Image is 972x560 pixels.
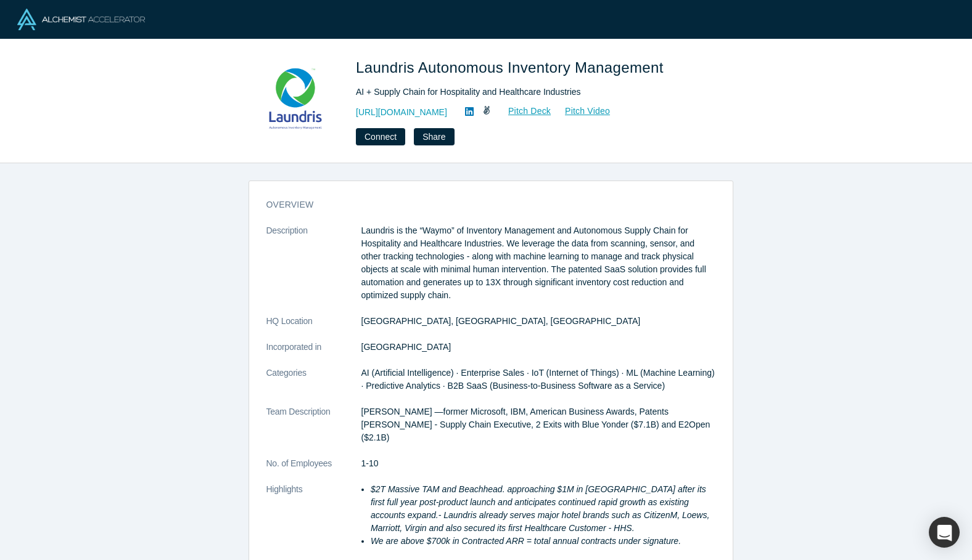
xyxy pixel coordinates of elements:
[266,367,361,405] dt: Categories
[17,9,145,30] img: Alchemist Logo
[371,484,709,533] em: $2T Massive TAM and Beachhead. approaching $1M in [GEOGRAPHIC_DATA] after its first full year pos...
[266,457,361,483] dt: No. of Employees
[361,368,715,391] span: AI (Artificial Intelligence) · Enterprise Sales · IoT (Internet of Things) · ML (Machine Learning...
[266,224,361,315] dt: Description
[252,57,339,143] img: Laundris Autonomous Inventory Management's Logo
[495,104,551,118] a: Pitch Deck
[361,315,715,328] dd: [GEOGRAPHIC_DATA], [GEOGRAPHIC_DATA], [GEOGRAPHIC_DATA]
[414,128,454,145] button: Share
[266,198,698,211] h3: overview
[356,59,668,76] span: Laundris Autonomous Inventory Management
[361,341,715,354] dd: [GEOGRAPHIC_DATA]
[551,104,611,118] a: Pitch Video
[356,86,701,99] div: AI + Supply Chain for Hospitality and Healthcare Industries
[361,405,715,444] p: [PERSON_NAME] —former Microsoft, IBM, American Business Awards, Patents [PERSON_NAME] - Supply Ch...
[371,536,681,546] em: We are above $700k in Contracted ARR = total annual contracts under signature.
[356,106,447,119] a: [URL][DOMAIN_NAME]
[266,405,361,457] dt: Team Description
[356,128,405,145] button: Connect
[266,315,361,341] dt: HQ Location
[361,457,715,470] dd: 1-10
[361,224,715,302] p: Laundris is the “Waymo” of Inventory Management and Autonomous Supply Chain for Hospitality and H...
[266,341,361,367] dt: Incorporated in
